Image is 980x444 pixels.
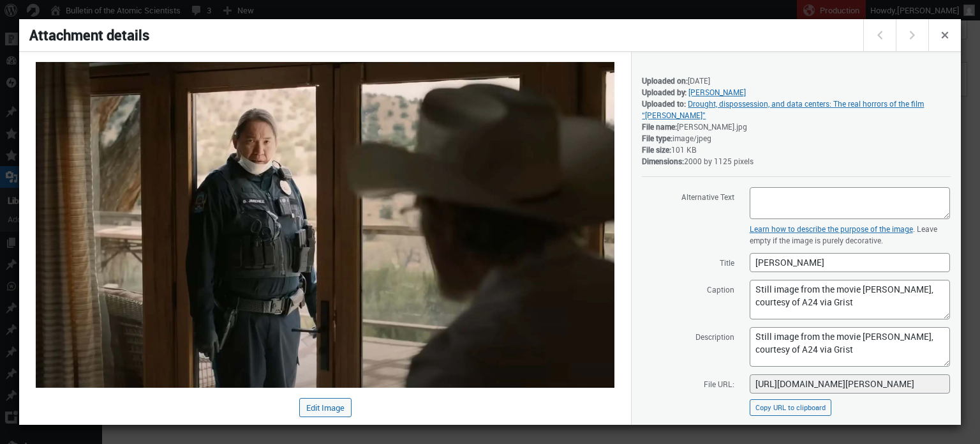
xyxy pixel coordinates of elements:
div: 2000 by 1125 pixels [642,155,951,167]
label: File URL: [642,374,734,393]
label: Alternative Text [642,187,734,206]
strong: Uploaded by: [642,87,687,97]
label: Caption [642,279,734,298]
strong: File size: [642,144,671,155]
label: Description [642,326,734,346]
div: 101 KB [642,144,951,155]
strong: File type: [642,133,672,143]
div: [PERSON_NAME].jpg [642,121,951,132]
strong: Dimensions: [642,156,684,166]
div: image/jpeg [642,132,951,144]
a: Drought, dispossession, and data centers: The real horrors of the film “[PERSON_NAME]” [642,98,924,120]
div: [DATE] [642,75,951,86]
strong: Uploaded on: [642,75,688,86]
strong: Uploaded to: [642,98,686,109]
label: Title [642,252,734,272]
button: Edit Image [299,398,352,417]
textarea: Still image from the movie [PERSON_NAME], courtesy of A24 via Grist [750,280,950,319]
h1: Attachment details [19,19,865,51]
a: Learn how to describe the purpose of the image(opens in a new tab) [750,224,913,234]
a: [PERSON_NAME] [688,87,746,97]
strong: File name: [642,121,677,132]
button: Copy URL to clipboard [750,399,831,416]
textarea: Still image from the movie [PERSON_NAME], courtesy of A24 via Grist [750,327,950,367]
p: . Leave empty if the image is purely decorative. [750,223,950,246]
